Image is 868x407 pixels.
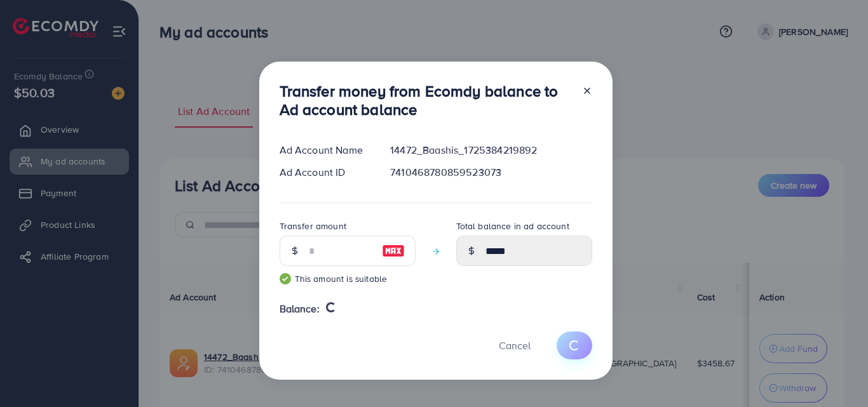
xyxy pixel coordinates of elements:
[280,220,346,232] label: Transfer amount
[280,273,291,284] img: guide
[814,350,858,397] iframe: Chat
[280,82,572,119] h3: Transfer money from Ecomdy balance to Ad account balance
[280,272,416,285] small: This amount is suitable
[269,165,381,180] div: Ad Account ID
[280,302,320,316] span: Balance:
[382,243,405,258] img: image
[456,220,569,232] label: Total balance in ad account
[380,165,602,180] div: 7410468780859523073
[483,331,546,359] button: Cancel
[269,143,381,157] div: Ad Account Name
[499,338,531,352] span: Cancel
[380,143,602,157] div: 14472_Baashis_1725384219892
